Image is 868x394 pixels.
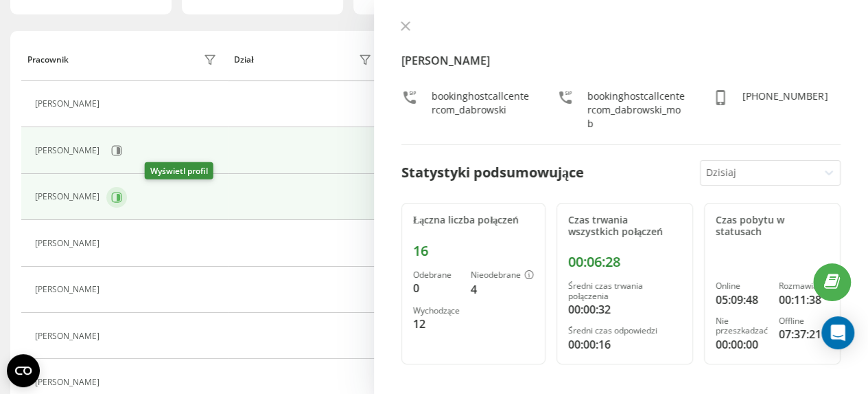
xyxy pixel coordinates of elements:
div: bookinghostcallcentercom_dabrowski [432,89,530,131]
h4: [PERSON_NAME] [401,52,841,69]
div: Nie przeszkadzać [716,316,768,336]
div: Łączna liczba połączeń [413,215,534,226]
div: Rozmawia [779,281,829,291]
div: [PERSON_NAME] [35,192,103,201]
div: [PERSON_NAME] [35,99,103,109]
div: Czas trwania wszystkich połączeń [568,215,681,238]
div: 07:37:21 [779,326,829,342]
div: 05:09:48 [716,292,768,308]
div: Średni czas trwania połączenia [568,281,681,301]
div: bookinghostcallcentercom_dabrowski_mob [587,89,685,131]
div: 0 [413,280,460,296]
div: [PERSON_NAME] [35,285,103,294]
div: 00:11:38 [779,292,829,308]
div: 16 [413,243,534,259]
div: Czas pobytu w statusach [716,215,829,238]
div: Wychodzące [413,306,460,316]
div: Nieodebrane [471,270,534,281]
div: [PERSON_NAME] [35,377,103,387]
div: Offline [779,316,829,326]
div: Wyświetl profil [145,162,213,179]
div: 00:06:28 [568,254,681,270]
div: 00:00:00 [716,336,768,353]
div: Online [716,281,768,291]
div: Pracownik [27,55,69,65]
div: 12 [413,316,460,332]
div: 00:00:32 [568,301,681,318]
div: Open Intercom Messenger [821,316,854,349]
div: Dział [234,55,253,65]
div: Średni czas odpowiedzi [568,326,681,336]
div: [PERSON_NAME] [35,331,103,341]
div: [PERSON_NAME] [35,146,103,155]
div: 00:00:16 [568,336,681,353]
button: Open CMP widget [7,354,40,387]
div: Statystyki podsumowujące [401,162,584,183]
div: Odebrane [413,270,460,280]
div: [PERSON_NAME] [35,239,103,248]
div: 4 [471,281,534,298]
div: [PHONE_NUMBER] [742,89,828,131]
